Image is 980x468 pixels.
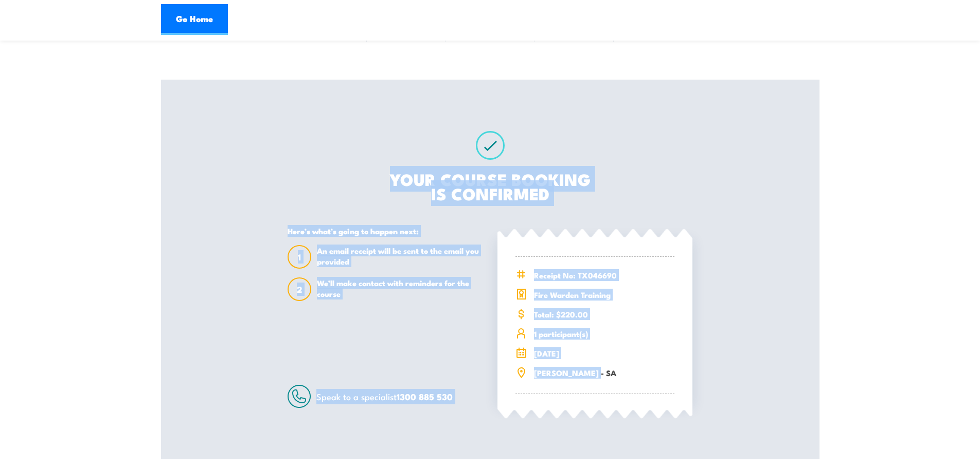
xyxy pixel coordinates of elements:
[534,289,674,301] span: Fire Warden Training
[317,277,483,301] span: We’ll make contact with reminders for the course
[317,245,483,269] span: An email receipt will be sent to the email you provided
[316,390,453,403] span: Speak to a specialist
[534,367,674,379] span: [PERSON_NAME] - SA
[289,284,310,295] span: 2
[289,252,310,263] span: 1
[534,328,674,340] span: 1 participant(s)
[288,226,483,236] h5: Here’s what’s going to happen next:
[534,269,674,281] span: Receipt No: TX046690
[534,347,674,359] span: [DATE]
[534,308,674,320] span: Total: $220.00
[161,4,228,35] a: Go Home
[397,390,453,403] a: 1300 885 530
[288,172,692,200] h2: YOUR COURSE BOOKING IS CONFIRMED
